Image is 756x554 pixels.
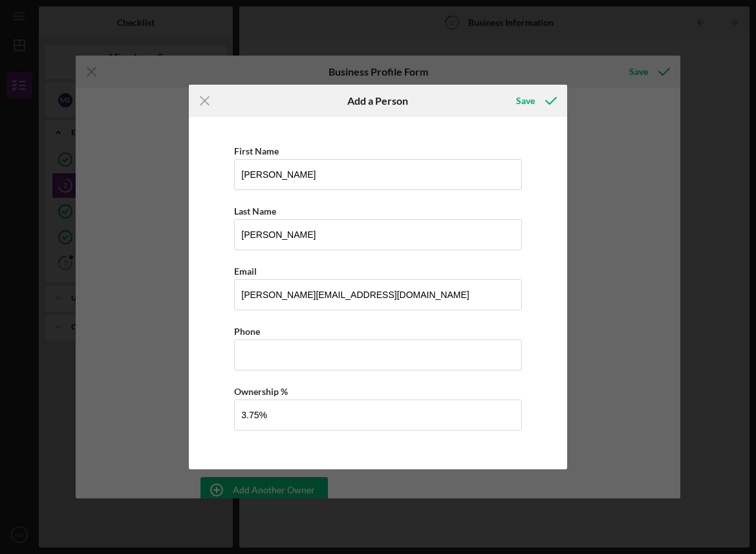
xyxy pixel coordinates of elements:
[347,95,408,107] h6: Add a Person
[516,88,535,114] div: Save
[234,386,288,397] label: Ownership %
[234,145,279,156] label: First Name
[234,266,257,277] label: Email
[503,88,567,114] button: Save
[234,206,276,217] label: Last Name
[234,326,260,337] label: Phone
